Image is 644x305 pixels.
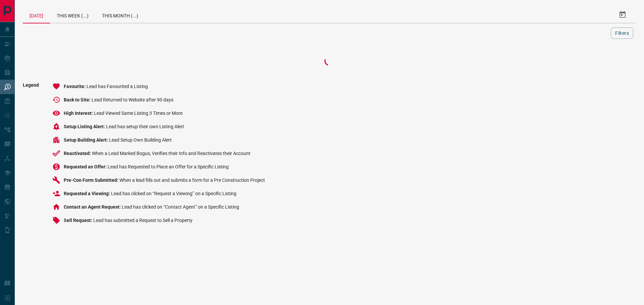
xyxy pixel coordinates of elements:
span: Sell Request [64,218,93,223]
span: Lead Viewed Same Listing 3 Times or More [94,110,182,116]
span: Pre-Con Form Submitted [64,177,119,183]
span: Back to Site [64,97,92,102]
span: Contact an Agent Request [64,204,122,210]
span: When a Lead Marked Bogus, Verifies their Info and Reactivates their Account [92,151,251,156]
div: Loading [296,54,363,68]
span: Lead Setup Own Building Alert [109,137,172,143]
span: Lead has clicked on “Request a Viewing” on a Specific Listing [111,191,236,196]
span: Lead Returned to Website after 90 days [92,97,173,102]
button: Select Date Range [614,7,631,23]
span: Setup Building Alert [64,137,109,143]
div: [DATE] [23,7,50,23]
span: Favourite [64,84,87,89]
span: Requested a Viewing [64,191,111,196]
span: High Interest [64,110,94,116]
span: Lead has Requested to Place an Offer for a Specific Listing [108,164,229,169]
span: Lead has Favourited a Listing [87,84,148,89]
span: Lead has clicked on “Contact Agent” on a Specific Listing [122,204,239,210]
div: This Week (...) [50,7,95,23]
span: Reactivated [64,151,92,156]
span: Setup Listing Alert [64,124,106,129]
span: Lead has setup their own Listing Alert [106,124,184,129]
div: This Month (...) [95,7,145,23]
span: Requested an Offer [64,164,108,169]
span: When a lead fills out and submits a form for a Pre Construction Project [119,177,265,183]
span: Lead has submitted a Request to Sell a Property [93,218,193,223]
span: Legend [23,82,39,230]
button: Filters [611,27,633,39]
